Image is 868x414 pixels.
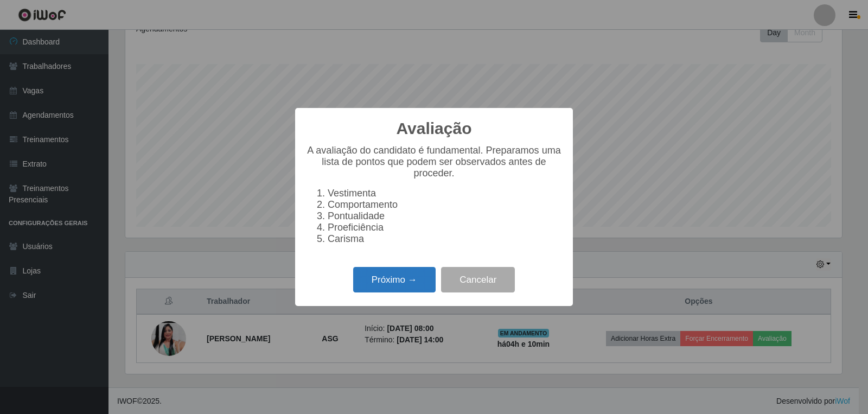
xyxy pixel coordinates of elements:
[441,267,515,292] button: Cancelar
[328,222,562,233] li: Proeficiência
[306,145,562,179] p: A avaliação do candidato é fundamental. Preparamos uma lista de pontos que podem ser observados a...
[328,211,562,222] li: Pontualidade
[397,119,472,138] h2: Avaliação
[328,199,562,211] li: Comportamento
[328,188,562,199] li: Vestimenta
[353,267,436,292] button: Próximo →
[328,233,562,245] li: Carisma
